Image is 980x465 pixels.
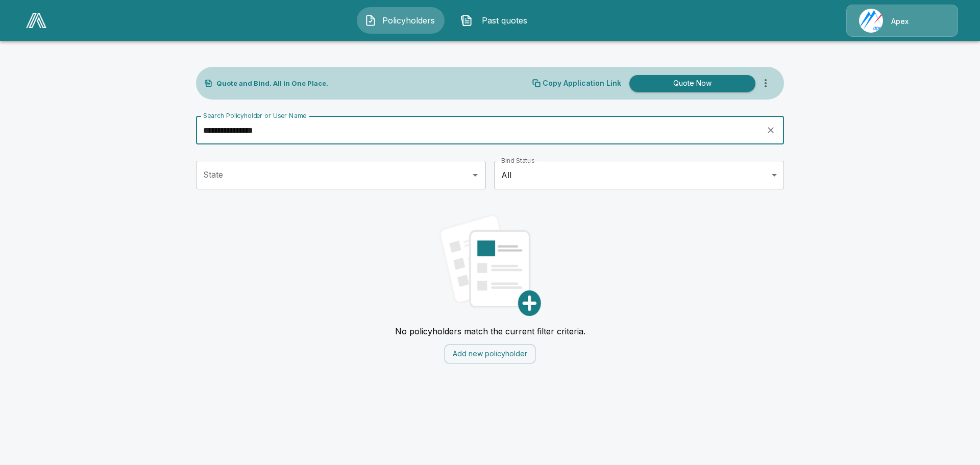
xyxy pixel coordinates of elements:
button: Past quotes IconPast quotes [453,7,541,34]
button: Quote Now [629,75,755,92]
button: Open [468,168,482,182]
a: Quote Now [625,75,755,92]
button: Policyholders IconPolicyholders [357,7,445,34]
p: No policyholders match the current filter criteria. [395,326,585,336]
button: more [755,73,776,93]
span: Policyholders [381,14,437,27]
p: Quote and Bind. All in One Place. [216,80,328,87]
img: Past quotes Icon [460,14,473,27]
label: Search Policyholder or User Name [203,111,306,120]
img: AA Logo [26,13,46,28]
img: Policyholders Icon [364,14,377,27]
div: All [494,161,784,189]
p: Copy Application Link [543,80,621,87]
span: Past quotes [477,14,533,27]
a: Add new policyholder [445,348,535,358]
button: clear search [763,123,778,138]
button: Add new policyholder [445,345,535,363]
label: Bind Status [501,156,534,165]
